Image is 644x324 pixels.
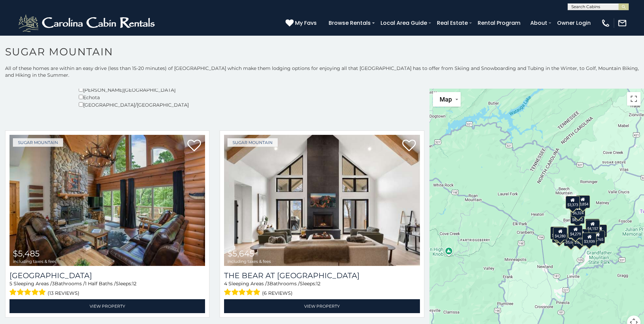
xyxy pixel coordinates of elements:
[262,289,293,298] span: (6 reviews)
[79,101,189,108] div: [GEOGRAPHIC_DATA]/[GEOGRAPHIC_DATA]
[474,17,524,29] a: Rental Program
[10,271,205,280] a: [GEOGRAPHIC_DATA]
[591,231,605,244] div: $2,765
[10,135,205,266] a: Grouse Moor Lodge $5,485 including taxes & fees
[224,271,420,280] a: The Bear At [GEOGRAPHIC_DATA]
[434,17,471,29] a: Real Estate
[85,281,116,287] span: 1 Half Baths /
[576,195,590,208] div: $3,854
[564,233,578,246] div: $5,645
[554,17,594,29] a: Owner Login
[10,280,205,298] div: Sleeping Areas / Bathrooms / Sleeps:
[568,225,583,238] div: $4,279
[593,224,607,237] div: $2,392
[224,281,227,287] span: 4
[227,138,278,147] a: Sugar Mountain
[325,17,374,29] a: Browse Rentals
[571,204,585,217] div: $6,324
[224,280,420,298] div: Sleeping Areas / Bathrooms / Sleeps:
[553,227,567,240] div: $4,280
[224,299,420,313] a: View Property
[618,18,627,28] img: mail-regular-white.png
[316,281,320,287] span: 12
[627,92,641,106] button: Toggle fullscreen view
[566,196,580,209] div: $3,373
[132,281,136,287] span: 12
[527,17,551,29] a: About
[295,19,317,27] span: My Favs
[187,139,201,153] a: Add to favorites
[227,259,271,264] span: including taxes & fees
[17,13,158,33] img: White-1-2.png
[10,281,12,287] span: 5
[10,135,205,266] img: Grouse Moor Lodge
[79,86,189,93] div: [PERSON_NAME][GEOGRAPHIC_DATA]
[267,281,270,287] span: 3
[13,259,56,264] span: including taxes & fees
[224,135,420,266] a: The Bear At Sugar Mountain $5,645 including taxes & fees
[570,211,585,224] div: $8,912
[48,289,79,298] span: (13 reviews)
[224,135,420,266] img: The Bear At Sugar Mountain
[402,139,416,153] a: Add to favorites
[568,225,582,238] div: $3,052
[440,96,452,103] span: Map
[13,249,40,258] span: $5,485
[585,219,600,232] div: $2,660
[586,220,600,233] div: $4,157
[10,271,205,280] h3: Grouse Moor Lodge
[224,271,420,280] h3: The Bear At Sugar Mountain
[550,227,565,239] div: $5,670
[572,233,587,246] div: $5,485
[13,138,63,147] a: Sugar Mountain
[79,93,189,101] div: Echota
[377,17,430,29] a: Local Area Guide
[10,299,205,313] a: View Property
[227,249,254,258] span: $5,645
[582,233,596,246] div: $3,939
[52,281,55,287] span: 3
[286,19,318,28] a: My Favs
[601,18,610,28] img: phone-regular-white.png
[433,92,461,107] button: Change map style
